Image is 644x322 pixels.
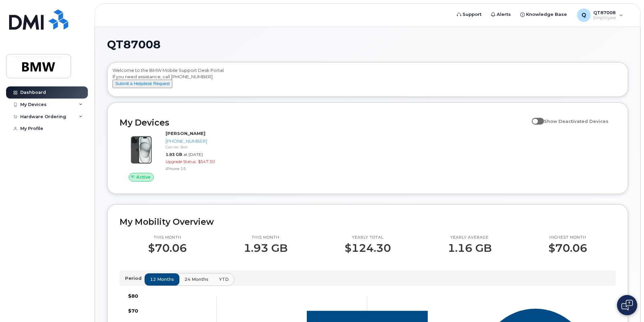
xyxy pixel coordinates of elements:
strong: [PERSON_NAME] [166,131,205,136]
span: at [DATE] [183,152,203,157]
p: $124.30 [345,242,391,254]
div: Welcome to the BMW Mobile Support Desk Portal If you need assistance, call [PHONE_NUMBER]. [113,67,623,94]
tspan: $80 [128,293,138,299]
p: Highest month [548,235,587,240]
a: Active[PERSON_NAME][PHONE_NUMBER]Carrier: Bell1.93 GBat [DATE]Upgrade Status:$547.50iPhone 15 [120,130,238,182]
span: 24 months [184,276,208,283]
span: QT87008 [107,39,160,50]
button: Submit a Helpdesk Request [113,80,172,88]
div: iPhone 15 [166,166,235,171]
span: Active [136,174,151,180]
span: Upgrade Status: [166,159,197,164]
p: Yearly average [448,235,492,240]
p: 1.93 GB [244,242,288,254]
p: $70.06 [148,242,187,254]
span: $547.50 [198,159,215,164]
img: iPhone_15_Black.png [125,134,157,166]
p: This month [244,235,288,240]
span: 1.93 GB [166,152,182,157]
span: Show Deactivated Devices [544,118,609,124]
p: 1.16 GB [448,242,492,254]
span: YTD [219,276,229,283]
p: Yearly total [345,235,391,240]
a: Submit a Helpdesk Request [113,81,172,86]
p: This month [148,235,187,240]
p: Period [125,275,144,281]
p: $70.06 [548,242,587,254]
tspan: $70 [128,307,138,314]
input: Show Deactivated Devices [532,115,537,120]
div: Carrier: Bell [166,144,235,150]
h2: My Mobility Overview [120,217,616,227]
div: [PHONE_NUMBER] [166,138,235,144]
img: Open chat [621,300,633,311]
h2: My Devices [120,117,528,128]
